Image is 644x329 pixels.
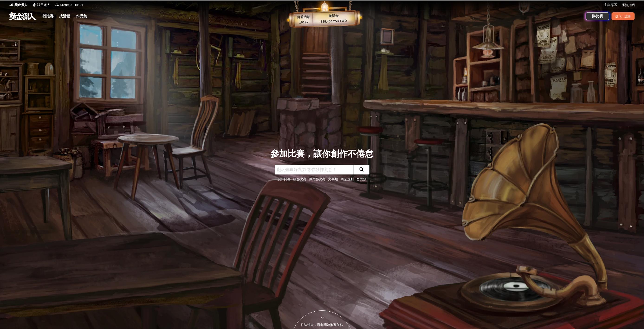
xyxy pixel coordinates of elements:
[9,2,14,7] img: Logo
[357,177,366,181] a: 音樂類
[291,323,353,327] div: 往這邊走，看老闆娘推薦任務
[275,165,354,174] input: 翻玩臺味好乳力 等你發揮創意！
[9,3,27,7] a: Logo獎金獵人
[55,3,83,7] a: LogoDream & Hunter
[622,3,635,7] a: 服務介紹
[278,177,291,181] a: 設計比賽
[14,3,27,7] span: 獎金獵人
[341,177,354,181] a: 商業企劃
[294,177,307,181] a: 攝影比賽
[57,13,72,19] a: 找活動
[313,13,355,19] p: 總獎金
[313,18,355,24] p: 339,404,258 TWD
[294,20,313,25] p: 1019 ▴
[41,13,55,19] a: 找比賽
[55,2,59,7] img: Logo
[60,3,83,7] span: Dream & Hunter
[32,2,37,7] img: Logo
[612,12,635,20] div: 登入 / 註冊
[309,177,326,181] a: 微電影比賽
[586,12,609,20] a: 辦比賽
[32,3,50,7] a: Logo試用獵人
[37,3,50,7] span: 試用獵人
[74,13,89,19] a: 作品集
[294,14,313,20] p: 目前活動
[271,147,374,160] div: 參加比賽，讓你創作不倦怠
[328,177,338,181] a: 文字類
[604,3,617,7] a: 主辦專區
